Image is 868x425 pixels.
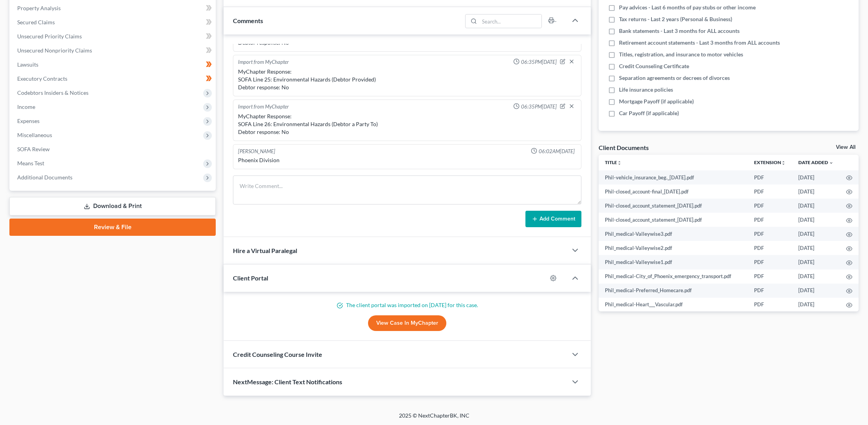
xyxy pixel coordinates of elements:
[17,5,61,11] span: Property Analysis
[11,43,216,58] a: Unsecured Nonpriority Claims
[238,103,289,111] div: Import from MyChapter
[748,170,792,184] td: PDF
[836,145,855,150] a: View All
[238,148,275,155] div: [PERSON_NAME]
[599,284,748,298] td: Phil_medical-Preferred_Homecare.pdf
[617,161,622,165] i: unfold_more
[748,298,792,312] td: PDF
[619,98,694,105] span: Mortgage Payoff (if applicable)
[792,269,840,284] td: [DATE]
[599,241,748,255] td: Phil_medical-Valleywise2.pdf
[17,89,88,96] span: Codebtors Insiders & Notices
[792,184,840,199] td: [DATE]
[748,227,792,241] td: PDF
[17,33,82,40] span: Unsecured Priority Claims
[599,255,748,269] td: Phil_medical-Valleywise1.pdf
[539,148,575,155] span: 06:02AM[DATE]
[599,184,748,199] td: Phil-closed_account-final_[DATE].pdf
[798,159,834,165] a: Date Added expand_more
[238,68,576,91] div: MyChapter Response: SOFA Line 25: Environmental Hazards (Debtor Provided) Debtor response: No
[619,62,689,70] span: Credit Counseling Certificate
[599,298,748,312] td: Phil_medical-Heart___Vascular.pdf
[599,269,748,284] td: Phil_medical-City_of_Phoenix_emergency_transport.pdf
[754,159,786,165] a: Extensionunfold_more
[792,213,840,227] td: [DATE]
[619,27,740,35] span: Bank statements - Last 3 months for ALL accounts
[619,86,673,94] span: Life insurance policies
[599,199,748,213] td: Phil-closed_account_statement_[DATE].pdf
[11,72,216,86] a: Executory Contracts
[233,274,268,282] span: Client Portal
[619,74,730,82] span: Separation agreements or decrees of divorces
[619,51,743,58] span: Titles, registration, and insurance to motor vehicles
[368,315,446,331] a: View Case in MyChapter
[17,146,50,152] span: SOFA Review
[238,112,576,136] div: MyChapter Response: SOFA Line 26: Environmental Hazards (Debtor a Party To) Debtor response: No
[17,132,52,138] span: Miscellaneous
[233,301,581,309] p: The client portal was imported on [DATE] for this case.
[792,227,840,241] td: [DATE]
[829,161,834,165] i: expand_more
[11,15,216,29] a: Secured Claims
[605,159,622,165] a: Titleunfold_more
[748,255,792,269] td: PDF
[599,143,649,152] div: Client Documents
[17,103,35,110] span: Income
[521,58,557,66] span: 06:35PM[DATE]
[748,284,792,298] td: PDF
[17,47,92,54] span: Unsecured Nonpriority Claims
[479,14,541,28] input: Search...
[233,17,263,24] span: Comments
[748,184,792,199] td: PDF
[233,378,342,385] span: NextMessage: Client Text Notifications
[619,4,756,11] span: Pay advices - Last 6 months of pay stubs or other income
[17,19,55,25] span: Secured Claims
[792,298,840,312] td: [DATE]
[619,109,679,117] span: Car Payoff (if applicable)
[792,199,840,213] td: [DATE]
[599,213,748,227] td: Phil-closed_account_statement_[DATE].pdf
[11,58,216,72] a: Lawsuits
[525,211,581,227] button: Add Comment
[233,247,297,254] span: Hire a Virtual Paralegal
[11,1,216,15] a: Property Analysis
[619,39,780,47] span: Retirement account statements - Last 3 months from ALL accounts
[792,170,840,184] td: [DATE]
[521,103,557,110] span: 06:35PM[DATE]
[792,255,840,269] td: [DATE]
[748,269,792,284] td: PDF
[792,284,840,298] td: [DATE]
[748,213,792,227] td: PDF
[599,227,748,241] td: Phil_medical-Valleywise3.pdf
[781,161,786,165] i: unfold_more
[238,156,576,164] div: Phoenix Division
[9,219,216,236] a: Review & File
[17,75,67,82] span: Executory Contracts
[748,199,792,213] td: PDF
[619,15,732,23] span: Tax returns - Last 2 years (Personal & Business)
[9,197,216,215] a: Download & Print
[792,241,840,255] td: [DATE]
[17,174,72,181] span: Additional Documents
[748,241,792,255] td: PDF
[11,29,216,43] a: Unsecured Priority Claims
[17,61,38,68] span: Lawsuits
[238,58,289,66] div: Import from MyChapter
[11,142,216,156] a: SOFA Review
[599,170,748,184] td: Phil-vehicle_insurance_beg._[DATE].pdf
[17,160,44,166] span: Means Test
[17,118,40,124] span: Expenses
[233,351,322,358] span: Credit Counseling Course Invite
